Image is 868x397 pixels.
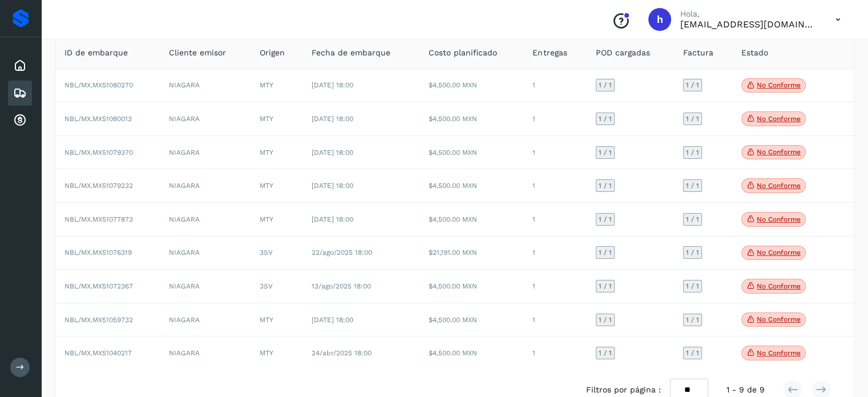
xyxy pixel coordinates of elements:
td: MTY [251,336,302,370]
span: [DATE] 18:00 [312,149,353,157]
span: 1 / 1 [686,283,699,290]
td: $4,500.00 MXN [419,102,524,136]
p: No conforme [757,282,801,290]
td: 1 [523,136,587,170]
div: Embarques [8,81,32,106]
span: [DATE] 18:00 [312,182,353,190]
td: NIAGARA [160,203,251,236]
td: NIAGARA [160,69,251,103]
p: No conforme [757,115,801,123]
td: NIAGARA [160,102,251,136]
span: NBL/MX.MX51059732 [64,316,133,324]
td: 1 [523,236,587,270]
td: 1 [523,102,587,136]
td: 3SV [251,236,302,270]
div: Inicio [8,53,32,78]
td: $21,191.00 MXN [419,236,524,270]
span: Entregas [532,47,567,59]
td: $4,500.00 MXN [419,303,524,337]
td: NIAGARA [160,136,251,170]
span: 1 / 1 [686,350,699,356]
span: 1 / 1 [599,115,612,122]
td: NIAGARA [160,336,251,370]
span: 24/abr/2025 18:00 [312,349,372,357]
td: MTY [251,303,302,337]
span: POD cargadas [596,47,650,59]
span: NBL/MX.MX51076319 [64,248,132,256]
span: 1 / 1 [599,249,612,256]
td: $4,500.00 MXN [419,136,524,170]
td: 1 [523,203,587,236]
td: 1 [523,270,587,303]
span: 1 - 9 de 9 [726,384,765,396]
div: Cuentas por cobrar [8,108,32,133]
td: NIAGARA [160,303,251,337]
p: No conforme [757,81,801,89]
span: 1 / 1 [686,82,699,89]
p: No conforme [757,182,801,190]
p: Hola, [680,9,817,19]
span: 1 / 1 [599,182,612,189]
td: 1 [523,336,587,370]
td: $4,500.00 MXN [419,69,524,103]
td: NIAGARA [160,236,251,270]
span: 1 / 1 [599,82,612,89]
span: 1 / 1 [686,316,699,323]
span: Estado [741,47,768,59]
span: 1 / 1 [686,149,699,156]
td: 1 [523,169,587,203]
span: 1 / 1 [599,216,612,223]
td: 1 [523,69,587,103]
span: Filtros por página : [586,384,661,396]
span: 1 / 1 [686,115,699,122]
p: No conforme [757,148,801,156]
td: NIAGARA [160,270,251,303]
span: [DATE] 18:00 [312,316,353,324]
span: NBL/MX.MX51079370 [64,149,133,157]
span: 22/ago/2025 18:00 [312,248,372,256]
td: MTY [251,203,302,236]
td: $4,500.00 MXN [419,169,524,203]
span: [DATE] 18:00 [312,115,353,123]
span: NBL/MX.MX51080270 [64,81,133,89]
span: NBL/MX.MX51072367 [64,282,133,290]
span: NBL/MX.MX51077873 [64,215,133,223]
span: Costo planificado [429,47,497,59]
td: $4,500.00 MXN [419,270,524,303]
p: hpichardo@karesan.com.mx [680,19,817,30]
span: [DATE] 18:00 [312,81,353,89]
p: No conforme [757,349,801,357]
span: 1 / 1 [686,216,699,223]
span: 13/ago/2025 18:00 [312,282,371,290]
span: Factura [683,47,713,59]
td: MTY [251,102,302,136]
span: 1 / 1 [599,350,612,356]
td: NIAGARA [160,169,251,203]
span: 1 / 1 [686,249,699,256]
span: [DATE] 18:00 [312,215,353,223]
span: Fecha de embarque [312,47,390,59]
td: MTY [251,69,302,103]
span: 1 / 1 [599,149,612,156]
td: 1 [523,303,587,337]
p: No conforme [757,315,801,323]
span: Cliente emisor [169,47,226,59]
td: 3SV [251,270,302,303]
td: MTY [251,169,302,203]
td: MTY [251,136,302,170]
span: 1 / 1 [599,316,612,323]
span: NBL/MX.MX51040217 [64,349,132,357]
p: No conforme [757,215,801,223]
span: 1 / 1 [686,182,699,189]
td: $4,500.00 MXN [419,203,524,236]
p: No conforme [757,248,801,256]
span: NBL/MX.MX51080013 [64,115,132,123]
td: $4,500.00 MXN [419,336,524,370]
span: Origen [260,47,285,59]
span: NBL/MX.MX51079232 [64,182,133,190]
span: 1 / 1 [599,283,612,290]
span: ID de embarque [64,47,128,59]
